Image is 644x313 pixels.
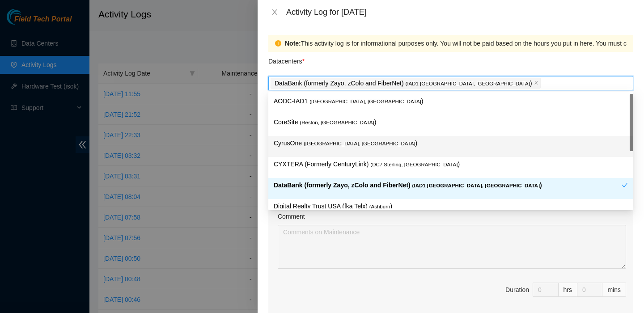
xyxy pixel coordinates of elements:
[274,180,622,190] p: DataBank (formerly Zayo, zColo and FiberNet) )
[271,8,278,16] span: close
[268,52,305,66] p: Datacenters
[275,78,532,89] p: DataBank (formerly Zayo, zColo and FiberNet) )
[268,8,281,17] button: Close
[304,141,415,146] span: ( [GEOGRAPHIC_DATA], [GEOGRAPHIC_DATA]
[275,40,281,47] span: exclamation-circle
[274,201,628,211] p: Digital Realty Trust USA (fka Telx) )
[274,138,628,148] p: CyrusOne )
[300,120,374,125] span: ( Reston, [GEOGRAPHIC_DATA]
[278,211,305,221] label: Comment
[534,80,538,86] span: close
[559,283,577,297] div: hrs
[505,285,529,295] div: Duration
[370,162,458,167] span: ( DC7 Sterling, [GEOGRAPHIC_DATA]
[274,159,628,169] p: CYXTERA (Formerly CenturyLink) )
[278,225,626,269] textarea: Comment
[274,117,628,127] p: CoreSite )
[369,204,390,209] span: ( Ashburn
[406,81,530,86] span: ( IAD1 [GEOGRAPHIC_DATA], [GEOGRAPHIC_DATA]
[286,7,633,17] div: Activity Log for [DATE]
[602,283,626,297] div: mins
[622,182,628,188] span: check
[285,38,301,48] strong: Note:
[412,183,540,188] span: ( IAD1 [GEOGRAPHIC_DATA], [GEOGRAPHIC_DATA]
[274,96,628,106] p: AODC-IAD1 )
[309,99,421,104] span: ( [GEOGRAPHIC_DATA], [GEOGRAPHIC_DATA]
